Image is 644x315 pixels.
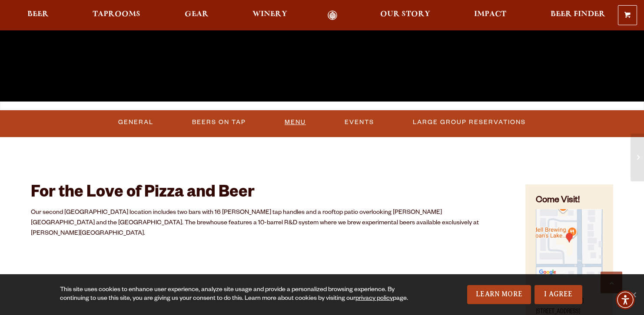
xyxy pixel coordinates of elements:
a: Gear [179,10,214,20]
a: privacy policy [355,295,393,302]
div: This site uses cookies to enhance user experience, analyze site usage and provide a personalized ... [60,286,420,303]
a: Events [341,112,378,132]
a: Beers On Tap [189,112,249,132]
a: Menu [281,112,309,132]
a: Beer [22,10,54,20]
a: Large Group Reservations [409,112,529,132]
span: Taprooms [93,11,140,18]
span: Beer Finder [551,11,605,18]
a: I Agree [534,285,582,304]
h4: Come Visit! [536,195,603,207]
a: Scroll to top [601,272,622,293]
a: Odell Home [316,10,349,20]
p: Our second [GEOGRAPHIC_DATA] location includes two bars with 16 [PERSON_NAME] tap handles and a r... [31,208,504,239]
h2: For the Love of Pizza and Beer [31,184,504,203]
a: Taprooms [87,10,146,20]
a: Find on Google Maps (opens in a new window) [536,272,603,279]
a: Winery [247,10,293,20]
img: Small thumbnail of location on map [536,209,603,276]
span: Impact [474,11,506,18]
span: Winery [252,11,287,18]
span: Gear [185,11,209,18]
a: Learn More [467,285,531,304]
span: Our Story [380,11,430,18]
a: Our Story [375,10,436,20]
div: Accessibility Menu [616,290,635,309]
a: Impact [468,10,512,20]
span: Beer [27,11,49,18]
a: General [115,112,157,132]
a: Beer Finder [545,10,611,20]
